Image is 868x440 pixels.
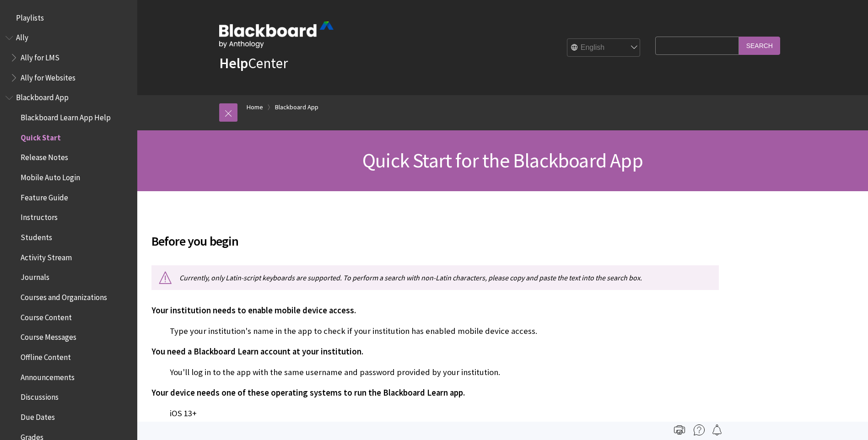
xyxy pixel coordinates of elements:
span: Before you begin [151,231,719,251]
span: Feature Guide [21,190,68,202]
span: Offline Content [21,349,71,362]
nav: Book outline for Anthology Ally Help [5,30,132,86]
span: Your device needs one of these operating systems to run the Blackboard Learn app. [151,387,465,398]
nav: Book outline for Playlists [5,10,132,26]
input: Search [739,37,780,54]
span: Blackboard App [16,90,69,102]
span: Courses and Organizations [21,290,107,302]
span: Ally for Websites [21,70,75,82]
span: Mobile Auto Login [21,170,80,182]
a: HelpCenter [219,54,288,72]
p: Currently, only Latin-script keyboards are supported. To perform a search with non-Latin characte... [151,265,719,290]
span: Your institution needs to enable mobile device access. [151,305,356,316]
p: iOS 13+ Android 11+ [151,408,719,431]
img: Print [674,424,685,435]
p: Type your institution's name in the app to check if your institution has enabled mobile device ac... [151,325,719,337]
span: Discussions [21,389,59,402]
p: You'll log in to the app with the same username and password provided by your institution. [151,366,719,378]
span: You need a Blackboard Learn account at your institution. [151,346,363,357]
span: Blackboard Learn App Help [21,110,111,122]
span: Course Messages [21,330,76,342]
a: Home [247,102,263,113]
span: Quick Start for the Blackboard App [362,148,643,173]
strong: Help [219,54,248,72]
span: Students [21,230,52,242]
img: Blackboard by Anthology [219,21,334,48]
span: Release Notes [21,150,68,162]
span: Ally [16,30,28,43]
span: Due Dates [21,409,55,422]
img: Follow this page [712,424,722,435]
span: Journals [21,270,49,282]
a: Blackboard App [275,102,318,113]
span: Instructors [21,210,58,222]
img: More help [694,424,705,435]
span: Course Content [21,310,72,322]
span: Quick Start [21,130,61,142]
span: Ally for LMS [21,50,59,62]
select: Site Language Selector [567,39,641,57]
span: Announcements [21,370,75,382]
span: Playlists [16,10,44,22]
span: Activity Stream [21,250,72,262]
